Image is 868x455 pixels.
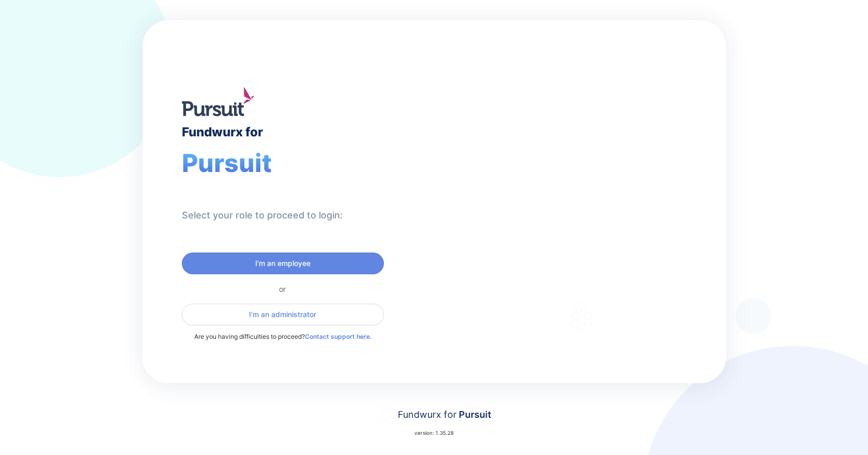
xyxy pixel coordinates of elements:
span: I'm an employee [255,258,311,269]
span: Pursuit [182,148,272,178]
div: Select your role to proceed to login: [182,209,343,222]
div: Fundwurx [493,171,612,196]
button: I'm an administrator [182,304,384,325]
span: I'm an administrator [249,309,316,320]
div: Welcome to [493,157,574,167]
span: Pursuit [457,409,491,420]
p: version: 1.35.28 [414,429,454,437]
div: or [182,285,384,293]
div: Thank you for choosing Fundwurx as your partner in driving positive social impact! [493,217,670,246]
button: I'm an employee [182,253,384,274]
a: Contact support here. [305,333,371,340]
div: Fundwurx for [182,124,263,139]
div: Fundwurx for [398,407,491,422]
img: logo.jpg [182,87,254,116]
p: Are you having difficulties to proceed? [182,332,384,342]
